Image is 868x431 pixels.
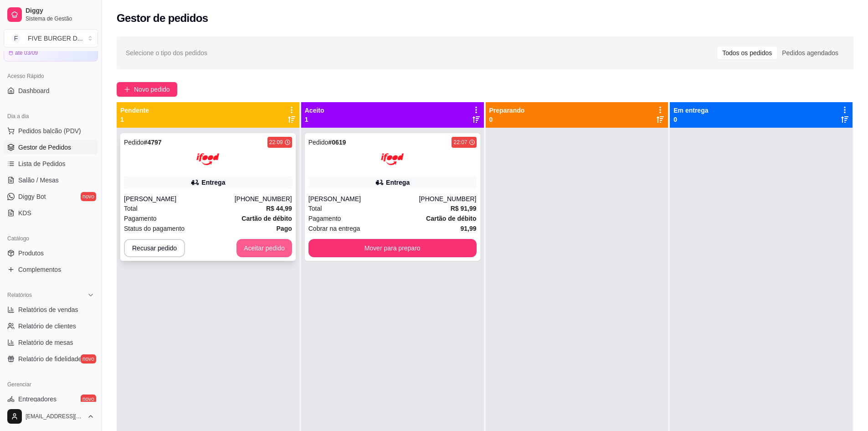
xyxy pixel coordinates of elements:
div: [PHONE_NUMBER] [235,194,292,203]
span: Total [308,203,322,213]
a: Produtos [4,246,98,260]
p: Em entrega [673,106,708,115]
a: Complementos [4,262,98,277]
a: Lista de Pedidos [4,156,98,171]
span: Entregadores [18,395,56,404]
a: Diggy Botnovo [4,189,98,204]
button: [EMAIL_ADDRESS][DOMAIN_NAME] [4,405,98,427]
span: Selecione o tipo dos pedidos [126,48,207,58]
p: 0 [673,115,708,124]
article: até 03/09 [15,49,38,57]
span: plus [124,86,130,93]
div: Todos os pedidos [717,47,777,59]
div: [PERSON_NAME] [124,194,235,203]
button: Mover para preparo [308,239,477,257]
a: Relatórios de vendas [4,302,98,317]
span: Sistema de Gestão [26,15,94,22]
span: Produtos [18,249,44,258]
span: Relatório de fidelidade [18,354,82,363]
a: Salão / Mesas [4,173,98,187]
div: Entrega [386,178,410,187]
p: 1 [305,115,324,124]
div: 22:09 [269,139,283,146]
span: [EMAIL_ADDRESS][DOMAIN_NAME] [26,413,83,420]
span: Diggy [26,7,94,15]
h2: Gestor de pedidos [117,11,208,26]
div: [PERSON_NAME] [308,194,419,203]
p: Pendente [120,106,149,115]
div: Dia a dia [4,109,98,124]
span: Pagamento [308,213,341,223]
span: Pedido [124,139,144,146]
p: 1 [120,115,149,124]
span: Relatório de clientes [18,322,76,331]
span: KDS [18,208,31,218]
a: DiggySistema de Gestão [4,4,98,26]
a: KDS [4,206,98,220]
a: Dashboard [4,83,98,98]
strong: Pago [277,225,292,232]
div: FIVE BURGER D ... [28,34,83,43]
a: Relatório de fidelidadenovo [4,352,98,366]
img: ifood [381,148,404,171]
a: Relatório de mesas [4,335,98,350]
strong: R$ 91,99 [451,205,477,212]
button: Pedidos balcão (PDV) [4,124,98,138]
a: Entregadoresnovo [4,392,98,406]
div: [PHONE_NUMBER] [419,194,476,203]
div: Pedidos agendados [777,47,843,59]
button: Novo pedido [117,82,177,97]
strong: Cartão de débito [241,215,292,222]
button: Aceitar pedido [236,239,292,257]
p: 0 [489,115,525,124]
a: Gestor de Pedidos [4,140,98,155]
strong: Cartão de débito [426,215,476,222]
span: Salão / Mesas [18,176,59,185]
div: Acesso Rápido [4,69,98,83]
span: Novo pedido [134,84,170,94]
div: Entrega [201,178,225,187]
strong: # 4797 [144,139,162,146]
span: Total [124,203,138,213]
a: Relatório de clientes [4,319,98,333]
span: Status do pagamento [124,223,185,234]
span: Complementos [18,265,61,274]
button: Select a team [4,29,98,47]
p: Preparando [489,106,525,115]
div: Gerenciar [4,377,98,392]
span: Cobrar na entrega [308,223,360,234]
p: Aceito [305,106,324,115]
div: 22:07 [453,139,467,146]
span: Pagamento [124,213,157,223]
span: Relatório de mesas [18,338,73,347]
img: ifood [196,148,219,171]
span: Gestor de Pedidos [18,143,71,152]
div: Catálogo [4,231,98,246]
span: Diggy Bot [18,192,46,201]
strong: # 0619 [328,139,346,146]
span: Lista de Pedidos [18,159,66,168]
strong: R$ 44,99 [266,205,292,212]
strong: 91,99 [460,225,476,232]
button: Recusar pedido [124,239,185,257]
span: Pedido [308,139,329,146]
span: F [11,34,21,43]
span: Pedidos balcão (PDV) [18,126,81,135]
span: Relatórios [7,291,32,299]
span: Dashboard [18,86,50,95]
span: Relatórios de vendas [18,305,78,314]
